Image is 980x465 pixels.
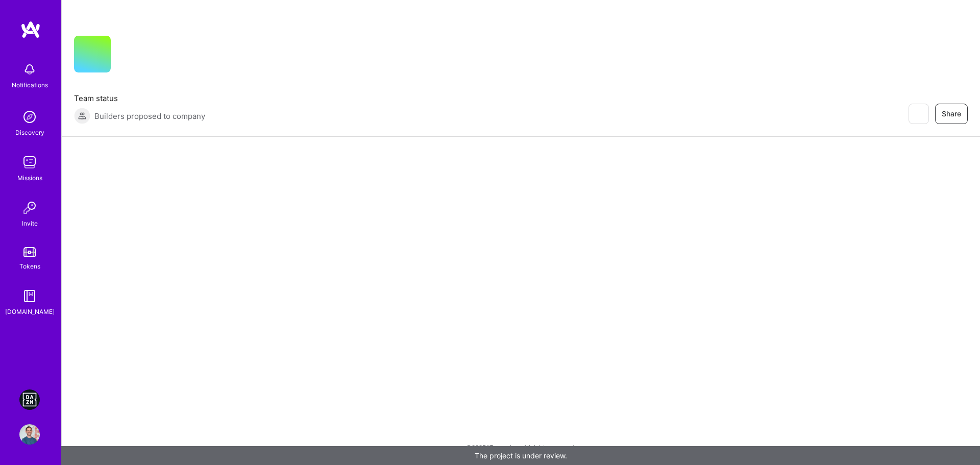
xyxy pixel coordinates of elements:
i: icon EyeClosed [914,110,922,118]
img: Invite [19,198,40,218]
img: DAZN: Event Moderators for Israel Based Team [19,389,40,410]
div: Notifications [12,80,48,90]
img: Builders proposed to company [74,108,90,124]
img: teamwork [19,152,40,173]
div: Discovery [15,127,44,138]
img: tokens [23,247,36,257]
i: icon CompanyGray [123,52,131,60]
img: guide book [19,286,40,306]
img: bell [19,59,40,80]
div: The project is under review. [61,446,980,465]
div: Invite [22,218,38,229]
img: User Avatar [19,424,40,445]
a: DAZN: Event Moderators for Israel Based Team [17,389,42,410]
div: Tokens [19,261,40,272]
a: User Avatar [17,424,42,445]
img: discovery [19,107,40,127]
span: Builders proposed to company [94,111,205,121]
button: Share [935,104,968,124]
span: Share [942,109,961,119]
div: [DOMAIN_NAME] [5,306,55,317]
img: logo [20,20,41,39]
span: Team status [74,93,205,104]
div: Missions [17,173,42,183]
